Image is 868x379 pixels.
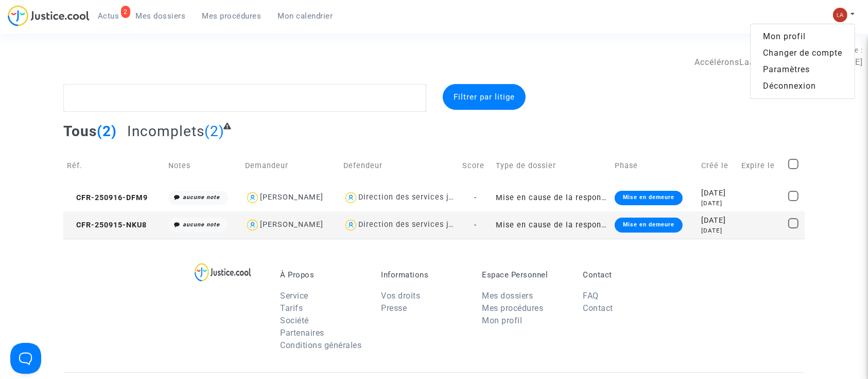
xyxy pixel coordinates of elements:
[194,8,270,24] a: Mes procédures
[381,270,466,279] p: Informations
[702,226,734,235] div: [DATE]
[482,291,533,301] a: Mes dossiers
[280,303,303,313] a: Tarifs
[702,188,734,199] div: [DATE]
[67,193,148,202] span: CFR-250916-DFM9
[751,45,855,61] a: Changer de compte
[482,316,522,325] a: Mon profil
[202,11,262,21] span: Mes procédures
[381,291,420,301] a: Vos droits
[260,220,323,229] div: [PERSON_NAME]
[482,303,543,313] a: Mes procédures
[358,193,644,202] div: Direction des services judiciaires du Ministère de la Justice - Bureau FIP4
[270,8,341,24] a: Mon calendrier
[738,147,785,184] td: Expire le
[8,5,90,26] img: jc-logo.svg
[698,147,738,184] td: Créé le
[280,291,308,301] a: Service
[280,340,361,350] a: Conditions générales
[278,11,333,21] span: Mon calendrier
[583,291,599,301] a: FAQ
[474,193,477,202] span: -
[183,194,220,201] i: aucune note
[492,147,611,184] td: Type de dossier
[245,218,260,233] img: icon-user.svg
[833,8,847,22] img: 3f9b7d9779f7b0ffc2b90d026f0682a9
[583,303,613,313] a: Contact
[121,6,130,18] div: 2
[459,147,493,184] td: Score
[492,184,611,211] td: Mise en cause de la responsabilité de l'Etat pour lenteur excessive de la Justice (dossier avocat)
[611,147,698,184] td: Phase
[343,218,358,233] img: icon-user.svg
[183,221,220,228] i: aucune note
[165,147,241,184] td: Notes
[195,263,252,282] img: logo-lg.svg
[474,221,477,229] span: -
[67,221,147,229] span: CFR-250915-NKU8
[702,199,734,208] div: [DATE]
[280,316,309,325] a: Société
[751,61,855,78] a: Paramètres
[97,123,117,140] span: (2)
[90,8,128,24] a: 2Actus
[751,78,855,94] a: Déconnexion
[482,270,567,279] p: Espace Personnel
[454,92,515,102] span: Filtrer par litige
[381,303,407,313] a: Presse
[583,270,668,279] p: Contact
[260,193,323,202] div: [PERSON_NAME]
[128,8,194,24] a: Mes dossiers
[136,11,186,21] span: Mes dossiers
[492,211,611,239] td: Mise en cause de la responsabilité de l'Etat pour lenteur excessive de la Justice (dossier avocat)
[615,218,683,232] div: Mise en demeure
[280,270,366,279] p: À Propos
[615,191,683,205] div: Mise en demeure
[127,123,204,140] span: Incomplets
[204,123,224,140] span: (2)
[241,147,340,184] td: Demandeur
[98,11,119,21] span: Actus
[358,220,644,229] div: Direction des services judiciaires du Ministère de la Justice - Bureau FIP4
[10,343,41,374] iframe: Help Scout Beacon - Open
[702,215,734,226] div: [DATE]
[63,123,97,140] span: Tous
[343,190,358,205] img: icon-user.svg
[751,28,855,45] a: Mon profil
[340,147,458,184] td: Defendeur
[245,190,260,205] img: icon-user.svg
[63,147,165,184] td: Réf.
[280,328,324,338] a: Partenaires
